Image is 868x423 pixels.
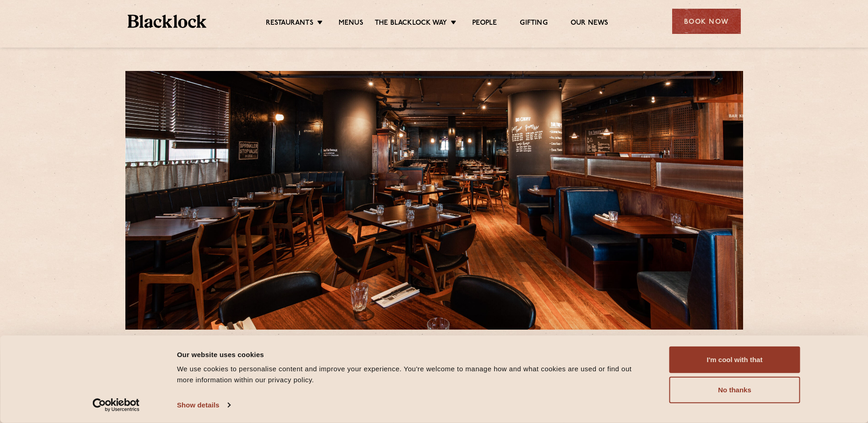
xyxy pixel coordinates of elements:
a: The Blacklock Way [375,19,447,29]
img: BL_Textured_Logo-footer-cropped.svg [128,15,207,28]
button: No thanks [669,377,800,403]
a: People [472,19,497,29]
a: Usercentrics Cookiebot - opens in a new window [76,398,156,412]
a: Our News [571,19,609,29]
div: Book Now [672,9,741,34]
a: Show details [177,398,230,412]
a: Restaurants [266,19,313,29]
div: Our website uses cookies [177,349,649,360]
a: Gifting [520,19,547,29]
div: We use cookies to personalise content and improve your experience. You're welcome to manage how a... [177,363,649,385]
a: Menus [339,19,363,29]
button: I'm cool with that [669,347,800,373]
